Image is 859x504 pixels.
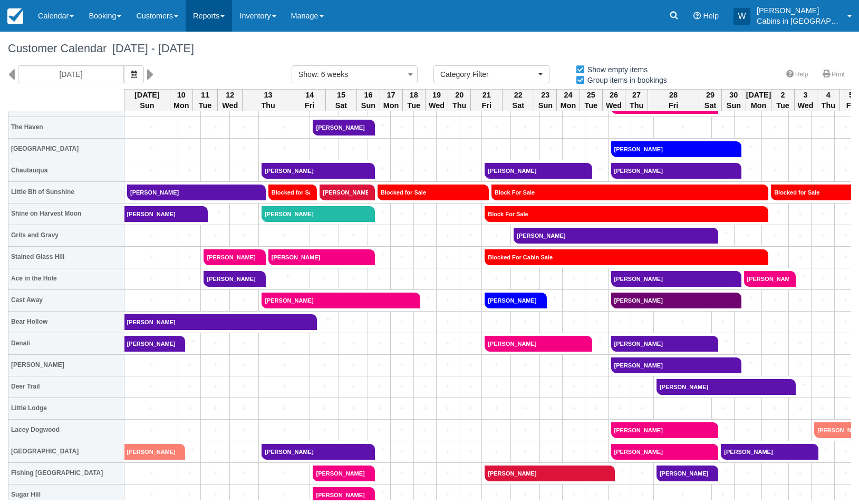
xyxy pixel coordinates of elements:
[313,403,336,414] a: +
[127,360,175,371] a: +
[711,336,731,347] a: +
[715,122,731,133] a: +
[181,165,198,176] a: +
[565,360,582,371] a: +
[765,143,786,154] a: +
[368,206,388,217] a: +
[757,5,841,16] p: [PERSON_NAME]
[757,16,841,26] p: Cabins in [GEOGRAPHIC_DATA]
[393,316,410,327] a: +
[298,70,317,79] span: Show
[417,316,433,327] a: +
[792,165,808,176] a: +
[262,381,307,392] a: +
[734,293,758,304] a: +
[514,143,537,154] a: +
[565,273,582,284] a: +
[657,379,789,395] a: [PERSON_NAME]
[611,271,735,287] a: [PERSON_NAME]
[439,208,456,219] a: +
[417,273,433,284] a: +
[837,143,854,154] a: +
[816,67,851,82] a: Print
[204,424,227,435] a: +
[814,208,831,219] a: +
[462,360,479,371] a: +
[837,251,854,263] a: +
[814,338,831,349] a: +
[310,314,336,325] a: +
[262,143,307,154] a: +
[780,67,815,82] a: Help
[317,70,348,79] span: : 6 weeks
[313,338,336,349] a: +
[485,293,539,308] a: [PERSON_NAME]
[565,122,582,133] a: +
[127,143,175,154] a: +
[439,295,456,306] a: +
[393,143,410,154] a: +
[268,185,310,200] a: Blocked for Sale
[371,424,388,435] a: +
[313,230,336,241] a: +
[462,143,479,154] a: +
[233,230,256,241] a: +
[233,424,256,435] a: +
[342,273,365,284] a: +
[439,316,456,327] a: +
[462,165,479,176] a: +
[262,360,307,371] a: +
[611,422,712,438] a: [PERSON_NAME]
[439,251,456,263] a: +
[565,403,582,414] a: +
[127,403,175,414] a: +
[342,338,365,349] a: +
[765,295,786,306] a: +
[262,206,368,222] a: [PERSON_NAME]
[439,165,456,176] a: +
[462,273,479,284] a: +
[485,163,585,179] a: [PERSON_NAME]
[765,165,786,176] a: +
[417,165,433,176] a: +
[514,316,537,327] a: +
[792,360,808,371] a: +
[181,143,198,154] a: +
[837,403,854,414] a: +
[413,293,433,304] a: +
[485,381,508,392] a: +
[543,403,559,414] a: +
[417,122,433,133] a: +
[313,143,336,154] a: +
[792,208,808,219] a: +
[514,403,537,414] a: +
[233,122,256,133] a: +
[588,143,605,154] a: +
[588,381,605,392] a: +
[181,360,198,371] a: +
[233,338,256,349] a: +
[268,249,368,265] a: [PERSON_NAME]
[262,230,307,241] a: +
[342,316,365,327] a: +
[439,403,456,414] a: +
[485,360,508,371] a: +
[737,122,759,133] a: +
[837,316,854,327] a: +
[543,122,559,133] a: +
[514,381,537,392] a: +
[789,271,809,282] a: +
[734,141,758,152] a: +
[204,122,227,133] a: +
[181,403,198,414] a: +
[127,295,175,306] a: +
[792,316,808,327] a: +
[371,230,388,241] a: +
[439,230,456,241] a: +
[342,230,365,241] a: +
[588,122,605,133] a: +
[634,403,651,414] a: +
[320,185,368,200] a: [PERSON_NAME]
[439,338,456,349] a: +
[233,360,256,371] a: +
